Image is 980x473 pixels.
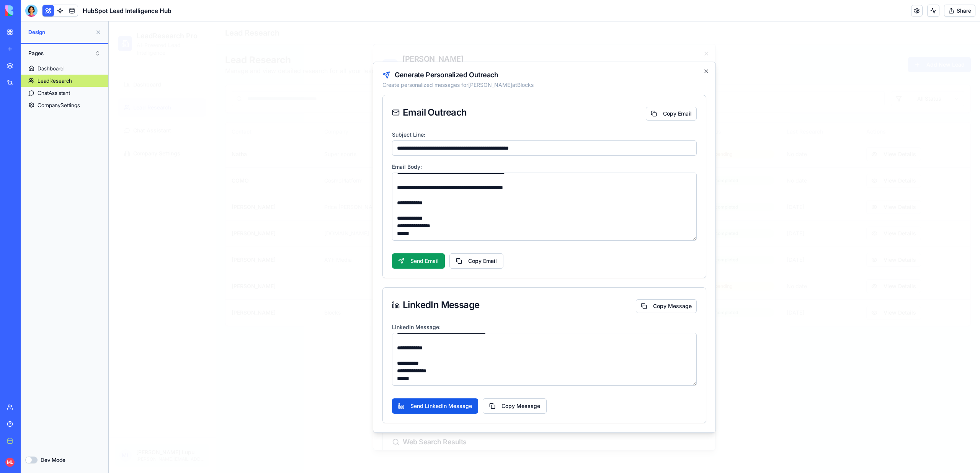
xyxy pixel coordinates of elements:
[944,5,975,17] button: Share
[21,87,108,99] a: ChatAssistant
[341,232,395,247] button: Copy Email
[21,62,108,75] a: Dashboard
[283,302,332,309] label: LinkedIn Message:
[537,85,588,99] button: Copy Email
[283,232,336,247] button: Send Email
[374,377,438,392] button: Copy Message
[5,458,15,467] span: ML
[24,47,105,59] button: Pages
[21,99,108,111] a: CompanySettings
[527,278,588,292] button: Copy Message
[38,65,64,72] div: Dashboard
[283,377,369,392] button: Send LinkedIn Message
[41,456,65,464] label: Dev Mode
[283,110,317,116] label: Subject Line:
[5,5,53,16] img: logo
[274,60,598,67] p: Create personalized messages for [PERSON_NAME] at Blocks
[274,50,598,57] h2: Generate Personalized Outreach
[38,101,80,109] div: CompanySettings
[283,142,313,148] label: Email Body:
[38,77,72,85] div: LeadResearch
[83,6,171,15] h1: HubSpot Lead Intelligence Hub
[28,28,92,36] span: Design
[283,86,358,96] div: Email Outreach
[21,75,108,87] a: LeadResearch
[38,89,70,97] div: ChatAssistant
[283,279,371,288] div: LinkedIn Message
